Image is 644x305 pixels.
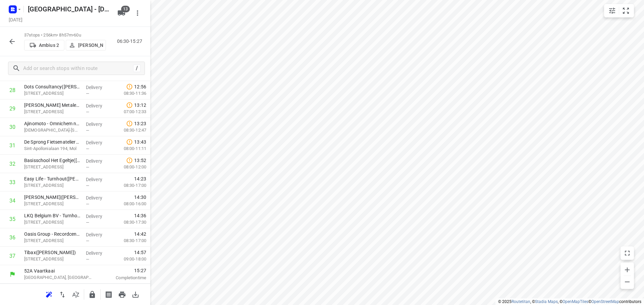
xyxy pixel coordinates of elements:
span: Print shipping labels [102,291,115,297]
span: • [72,32,74,37]
span: 14:30 [134,194,146,201]
p: [PERSON_NAME]([PERSON_NAME]) [24,194,80,201]
p: [PERSON_NAME] [78,43,103,48]
div: 29 [9,105,15,112]
p: De Merodelei 32, Turnhout [24,182,80,189]
span: 14:42 [134,231,146,237]
p: 08:30-17:00 [113,182,146,189]
span: 60u [74,32,81,37]
p: Delivery [86,102,111,109]
p: Sint-Apollonialaan 194, Mol [24,145,80,152]
span: Sort by time window [69,291,83,297]
p: 07:00-12:33 [113,108,146,115]
p: LKQ Belgium BV - Turnhout(Jo Verwerft) [24,212,80,219]
div: 33 [9,179,15,185]
span: — [86,165,89,170]
div: 32 [9,161,15,167]
p: 08:30-11:36 [113,90,146,97]
button: Ambius 2 [24,40,64,51]
div: 28 [9,87,15,93]
p: 08:00-12:00 [113,164,146,170]
p: Delivery [86,158,111,164]
span: 13 [121,6,130,12]
span: — [86,128,89,133]
span: — [86,202,89,207]
p: 06:30-15:27 [117,38,145,45]
p: [STREET_ADDRESS] [24,164,80,170]
p: Everdongenlaan 7, Turnhout [24,219,80,226]
span: 13:43 [134,139,146,145]
li: © 2025 , © , © © contributors [498,299,641,304]
p: Basisschool Het Egeltje(Van Looy Katinka / Dewilde Katrien) [24,157,80,164]
p: 37 stops • 256km • 8h57m [24,32,106,39]
p: Ajinomoto - Omnichem nv - GEBOUW 100(Pascal Thiebaut (Ajinomoto)) [24,120,80,127]
p: Completion time [102,275,146,281]
p: Delivery [86,176,111,183]
h5: Project date [6,16,25,23]
span: 13:12 [134,102,146,108]
h5: Rename [25,4,112,14]
div: small contained button group [604,4,634,17]
p: Oasis Group - Recordcenter Turnhout(Peter Bul) [24,231,80,237]
p: 09:00-18:00 [113,256,146,262]
div: 35 [9,216,15,222]
span: 13:52 [134,157,146,164]
span: — [86,183,89,188]
p: Delivery [86,250,111,256]
span: Download route [129,291,142,297]
p: Delivery [86,195,111,201]
p: Delivery [86,84,111,91]
div: 31 [9,142,15,149]
div: 36 [9,234,15,241]
p: Vlimmersebaan 11, Wechelderzande [24,256,80,262]
p: 08:00-11:11 [113,145,146,152]
p: [DEMOGRAPHIC_DATA]-[STREET_ADDRESS] [24,127,80,134]
p: Delivery [86,121,111,128]
p: 08:30-17:00 [113,237,146,244]
p: [STREET_ADDRESS] [24,108,80,115]
span: 14:57 [134,249,146,256]
svg: Late [126,120,133,127]
p: [PERSON_NAME] Metalen([PERSON_NAME]) [24,102,80,108]
input: Add or search stops within route [23,63,133,74]
p: Dots Consultancy([PERSON_NAME]) [24,83,80,90]
div: 30 [9,124,15,130]
button: 13 [115,6,128,20]
div: / [133,65,141,72]
span: 12:56 [134,83,146,90]
button: More [131,6,144,20]
span: 15:27 [102,267,146,274]
p: [STREET_ADDRESS] [24,201,80,207]
a: Stadia Maps [535,299,558,304]
span: 14:36 [134,212,146,219]
div: 37 [9,253,15,259]
a: OpenMapTiles [562,299,588,304]
p: Tibax([PERSON_NAME]) [24,249,80,256]
div: 34 [9,198,15,204]
span: 13:23 [134,120,146,127]
svg: Late [126,102,133,108]
p: Easy Life - Turnhout(Tinne Ducheyne) [24,175,80,182]
svg: Late [126,83,133,90]
span: 14:23 [134,175,146,182]
button: Fit zoom [619,4,633,17]
span: — [86,220,89,225]
p: Ambius 2 [39,43,59,48]
p: [STREET_ADDRESS] [24,90,80,97]
span: — [86,257,89,262]
button: Map settings [605,4,619,17]
span: Reoptimize route [42,291,56,297]
p: 08:30-17:30 [113,219,146,226]
p: De Sprong Fietsenatelier([PERSON_NAME]) [24,139,80,145]
span: Reverse route [56,291,69,297]
span: — [86,91,89,96]
span: — [86,146,89,151]
svg: Late [126,139,133,145]
p: [GEOGRAPHIC_DATA], [GEOGRAPHIC_DATA] [24,274,94,281]
p: Delivery [86,139,111,146]
p: Delivery [86,231,111,238]
p: 08:00-16:00 [113,201,146,207]
p: Slachthuisstraat 25, Turnhout [24,237,80,244]
button: Lock route [86,288,99,301]
p: 52A Vaartkaai [24,268,94,274]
